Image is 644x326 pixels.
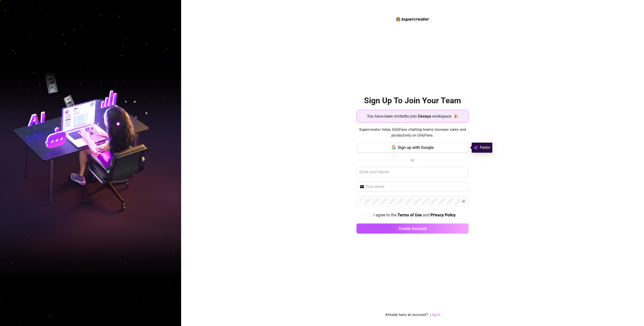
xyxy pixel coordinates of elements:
[356,127,469,139] span: Supercreator helps OnlyFans chatting teams increase sales and productivity on OnlyFans.
[356,143,469,153] button: Sign up with Google
[411,158,414,162] span: or
[399,226,427,231] span: Create Account
[366,184,466,190] input: Your email
[356,95,469,106] h2: Sign Up To Join Your Team
[418,114,431,119] strong: Cevaya
[396,17,429,21] img: logo-BBDzfeDw.svg
[462,199,466,203] span: eye-invisible
[356,167,469,177] input: Enter your Name
[367,113,417,119] span: You have been invited to join
[430,312,440,318] a: Log In
[430,213,456,217] strong: Privacy Policy
[398,145,434,150] span: Sign up with Google
[474,145,478,151] img: svg%3e
[385,312,428,318] span: Already have an account?
[430,213,456,218] a: Privacy Policy
[430,312,440,317] a: Log In
[397,213,422,218] a: Terms of Use
[480,145,490,151] span: Faster
[356,223,469,234] button: Create Account
[374,213,397,217] span: I agree to the
[397,213,422,217] strong: Terms of Use
[423,213,430,217] span: and
[432,113,458,119] span: workspace 🎉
